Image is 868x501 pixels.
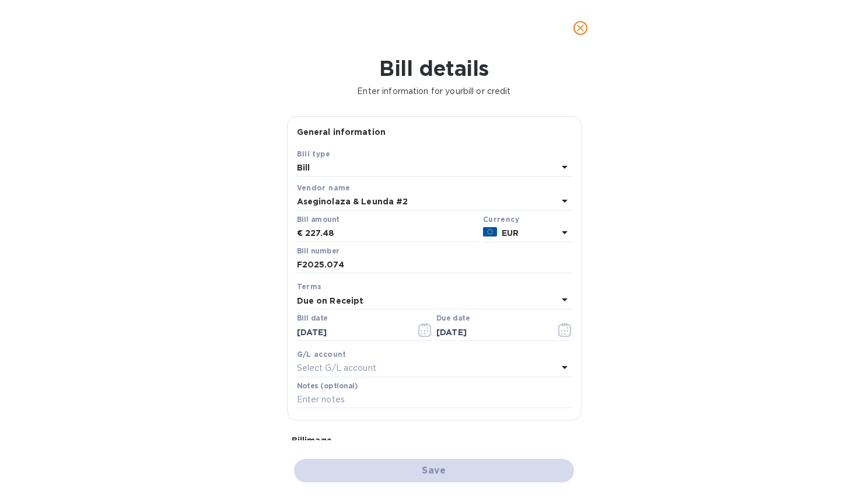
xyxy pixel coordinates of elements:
[292,434,577,446] p: Bill image
[297,362,376,374] p: Select G/L account
[297,127,386,137] b: General information
[566,14,594,42] button: close
[436,323,547,341] input: Due date
[502,228,519,238] b: EUR
[297,296,364,305] b: Due on Receipt
[297,350,346,359] b: G/L account
[297,225,305,242] div: €
[305,225,478,242] input: € Enter bill amount
[483,215,519,224] b: Currency
[297,382,358,389] label: Notes (optional)
[297,391,572,409] input: Enter notes
[297,248,339,255] label: Bill number
[436,315,470,322] label: Due date
[297,183,351,192] b: Vendor name
[297,216,339,223] label: Bill amount
[297,197,408,206] b: Aseginolaza & Leunda #2
[297,315,328,322] label: Bill date
[297,163,310,172] b: Bill
[297,282,322,291] b: Terms
[9,85,859,98] p: Enter information for your bill or credit
[297,323,407,341] input: Select date
[9,56,859,81] h1: Bill details
[297,256,572,274] input: Enter bill number
[297,149,331,158] b: Bill type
